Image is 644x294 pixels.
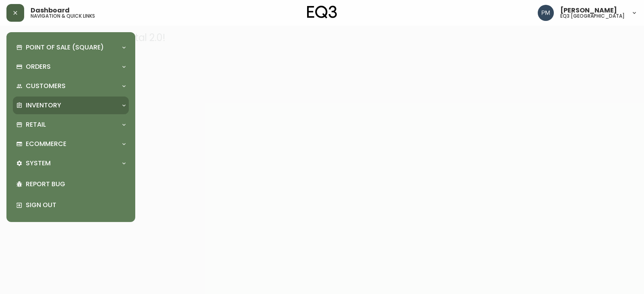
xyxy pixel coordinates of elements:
div: Orders [13,58,129,76]
p: Ecommerce [26,140,66,148]
span: Dashboard [31,7,70,14]
div: Inventory [13,97,129,114]
p: Sign Out [26,201,126,210]
p: Point of Sale (Square) [26,43,104,52]
div: System [13,154,129,172]
div: Customers [13,77,129,95]
div: Point of Sale (Square) [13,39,129,56]
p: Customers [26,82,66,90]
div: Ecommerce [13,135,129,153]
div: Sign Out [13,195,129,216]
div: Report Bug [13,174,129,195]
p: Report Bug [26,180,126,189]
p: Inventory [26,101,61,110]
div: Retail [13,116,129,134]
img: logo [307,6,337,19]
h5: navigation & quick links [31,14,95,19]
p: System [26,159,51,168]
p: Orders [26,62,51,71]
p: Retail [26,120,46,129]
img: 0a7c5790205149dfd4c0ba0a3a48f705 [538,5,554,21]
h5: eq3 [GEOGRAPHIC_DATA] [560,14,625,19]
span: [PERSON_NAME] [560,7,617,14]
